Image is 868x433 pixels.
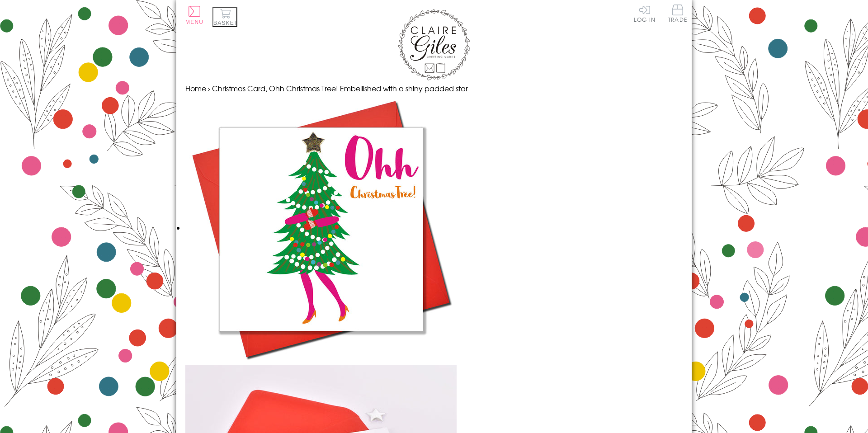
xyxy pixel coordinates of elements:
button: Basket [212,7,237,27]
a: Log In [634,5,656,22]
button: Menu [185,6,203,25]
span: Christmas Card, Ohh Christmas Tree! Embellished with a shiny padded star [212,83,468,94]
a: Trade [668,5,687,24]
span: › [208,83,210,94]
span: Trade [668,5,687,22]
nav: breadcrumbs [185,83,683,94]
a: Home [185,83,206,94]
img: Claire Giles Greetings Cards [398,9,470,80]
img: Christmas Card, Ohh Christmas Tree! Embellished with a shiny padded star [185,94,457,365]
span: Menu [185,19,203,25]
